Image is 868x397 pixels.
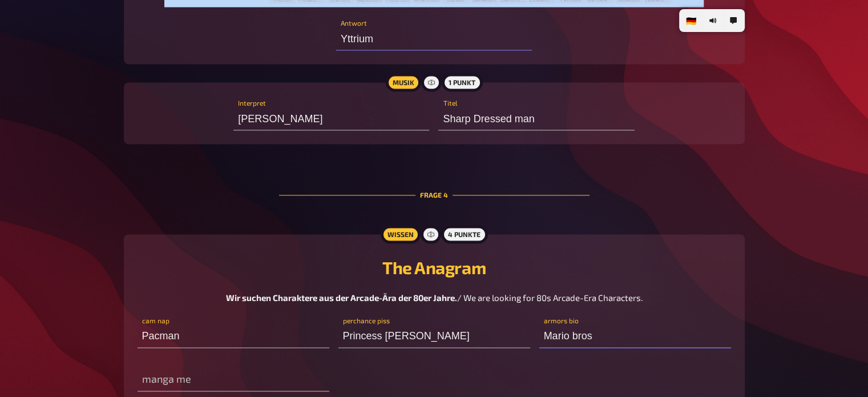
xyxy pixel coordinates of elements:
[138,257,731,278] h2: The Anagram
[336,27,532,50] input: Antwort
[441,225,487,243] div: 4 Punkte
[457,292,643,303] span: / We are looking for 80s Arcade-Era Characters.
[233,107,429,130] input: Interpret
[385,73,421,91] div: Musik
[138,325,329,348] input: cam nap
[380,225,420,243] div: Wissen
[138,368,329,391] input: manga me
[438,107,634,130] input: Titel
[226,292,457,303] span: Wir suchen Charaktere aus der Arcade-Ära der 80er Jahre.
[539,325,731,348] input: armors bio
[681,11,701,30] li: 🇩🇪
[338,325,530,348] input: perchance piss
[442,73,482,91] div: 1 Punkt
[279,162,590,227] div: Frage 4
